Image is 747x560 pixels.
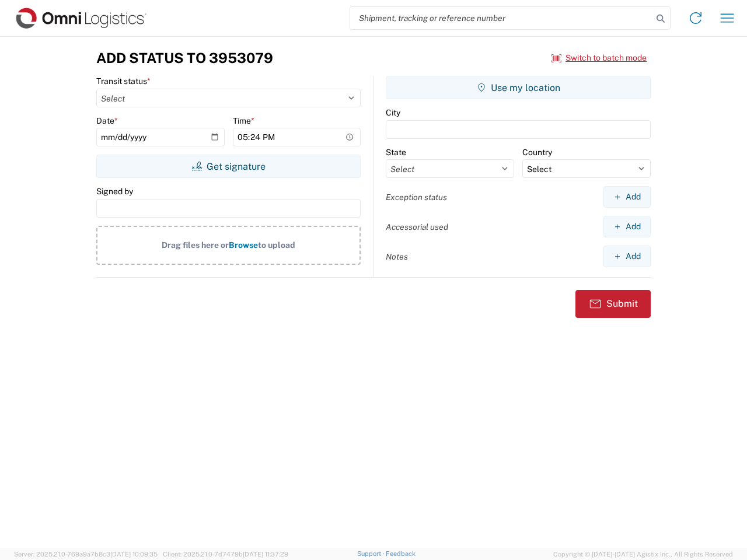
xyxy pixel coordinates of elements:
[163,551,288,558] span: Client: 2025.21.0-7d7479b
[96,155,361,178] button: Get signature
[386,222,448,232] label: Accessorial used
[229,240,258,250] span: Browse
[386,107,400,118] label: City
[522,147,552,157] label: Country
[350,7,652,29] input: Shipment, tracking or reference number
[96,116,118,126] label: Date
[386,76,651,99] button: Use my location
[575,290,651,318] button: Submit
[551,48,647,68] button: Switch to batch mode
[14,551,158,558] span: Server: 2025.21.0-769a9a7b8c3
[386,550,416,557] a: Feedback
[603,186,651,208] button: Add
[258,240,295,250] span: to upload
[233,116,254,126] label: Time
[162,240,229,250] span: Drag files here or
[110,551,158,558] span: [DATE] 10:09:35
[553,549,733,559] span: Copyright © [DATE]-[DATE] Agistix Inc., All Rights Reserved
[386,251,408,262] label: Notes
[603,216,651,237] button: Add
[96,186,133,197] label: Signed by
[386,147,406,157] label: State
[243,551,288,558] span: [DATE] 11:37:29
[96,76,151,86] label: Transit status
[603,246,651,267] button: Add
[96,50,273,66] h3: Add Status to 3953079
[357,550,386,557] a: Support
[386,192,447,202] label: Exception status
